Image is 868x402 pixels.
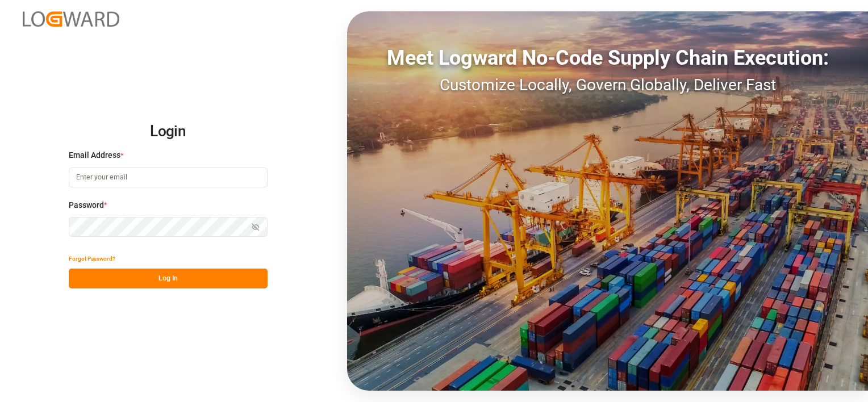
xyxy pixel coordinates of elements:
[69,199,104,211] span: Password
[69,269,268,288] button: Log In
[347,73,868,97] div: Customize Locally, Govern Globally, Deliver Fast
[69,249,115,269] button: Forgot Password?
[69,149,120,161] span: Email Address
[347,43,868,73] div: Meet Logward No-Code Supply Chain Execution:
[23,11,119,27] img: Logward_new_orange.png
[69,114,268,150] h2: Login
[69,167,268,187] input: Enter your email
